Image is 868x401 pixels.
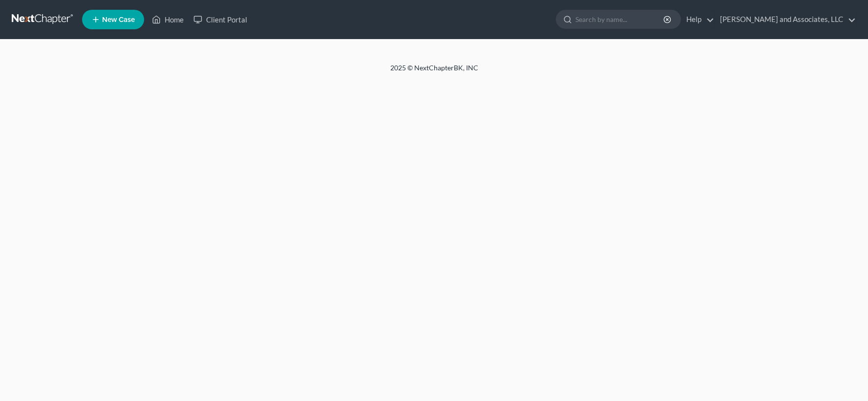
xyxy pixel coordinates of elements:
input: Search by name... [575,10,665,28]
a: Home [147,11,189,28]
div: 2025 © NextChapterBK, INC [156,63,713,81]
a: [PERSON_NAME] and Associates, LLC [715,11,856,28]
a: Client Portal [189,11,252,28]
a: Help [681,11,714,28]
span: New Case [102,16,135,23]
